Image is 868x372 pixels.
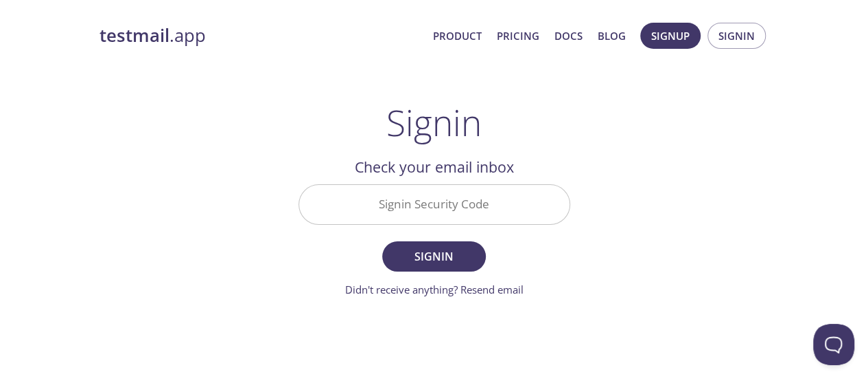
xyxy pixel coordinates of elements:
span: Signin [397,247,470,266]
a: Didn't receive anything? Resend email [345,283,524,296]
strong: testmail [99,23,169,47]
a: Product [433,27,482,45]
a: Pricing [497,27,539,45]
button: Signin [707,23,766,49]
h1: Signin [386,102,482,143]
a: Blog [598,27,626,45]
button: Signup [640,23,701,49]
a: Docs [554,27,583,45]
iframe: Help Scout Beacon - Open [813,324,854,365]
button: Signin [382,241,485,272]
h2: Check your email inbox [298,155,570,179]
a: testmail.app [99,24,422,47]
span: Signup [651,27,690,45]
span: Signin [718,27,755,45]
